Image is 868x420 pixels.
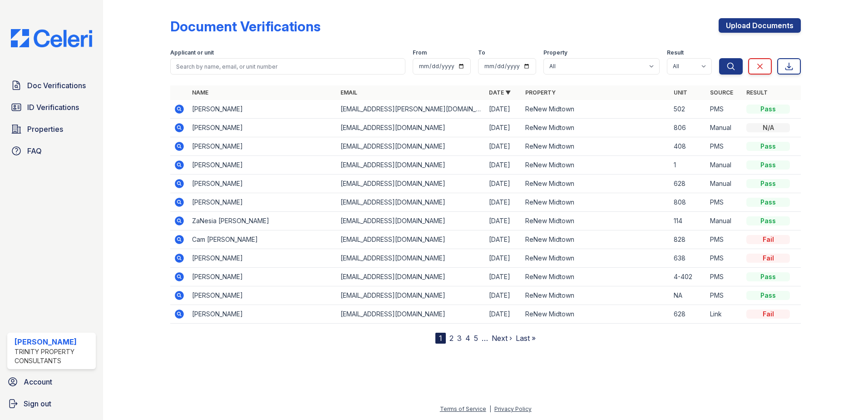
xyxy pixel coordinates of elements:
div: Pass [746,198,790,207]
a: Property [525,89,556,96]
a: 2 [449,334,454,343]
div: | [489,405,491,412]
a: Terms of Service [440,405,486,412]
td: PMS [706,100,743,119]
td: [EMAIL_ADDRESS][DOMAIN_NAME] [337,119,485,137]
td: ReNew Midtown [522,268,670,286]
td: [EMAIL_ADDRESS][DOMAIN_NAME] [337,268,485,286]
a: 5 [474,334,478,343]
td: [PERSON_NAME] [188,268,337,286]
td: [EMAIL_ADDRESS][DOMAIN_NAME] [337,212,485,230]
td: NA [670,286,706,305]
div: Document Verifications [170,18,321,35]
td: 808 [670,193,706,212]
td: ReNew Midtown [522,230,670,249]
td: [PERSON_NAME] [188,305,337,324]
td: [DATE] [485,175,522,193]
a: Result [746,89,768,96]
td: PMS [706,193,743,212]
a: Doc Verifications [7,76,96,95]
a: Name [192,89,208,96]
td: [DATE] [485,156,522,175]
td: [PERSON_NAME] [188,156,337,175]
td: PMS [706,230,743,249]
a: Sign out [4,395,99,413]
td: [EMAIL_ADDRESS][DOMAIN_NAME] [337,156,485,175]
td: [EMAIL_ADDRESS][DOMAIN_NAME] [337,305,485,324]
div: Fail [746,235,790,244]
span: FAQ [27,145,42,156]
td: ReNew Midtown [522,156,670,175]
input: Search by name, email, or unit number [170,58,405,75]
td: ZaNesia [PERSON_NAME] [188,212,337,230]
a: 4 [465,334,470,343]
td: Manual [706,156,743,175]
td: ReNew Midtown [522,137,670,156]
a: Source [710,89,733,96]
label: Applicant or unit [170,49,214,56]
td: 1 [670,156,706,175]
label: Property [543,49,567,56]
td: [EMAIL_ADDRESS][DOMAIN_NAME] [337,286,485,305]
a: Unit [674,89,687,96]
td: 806 [670,119,706,137]
a: Last » [516,334,536,343]
a: Upload Documents [719,18,801,33]
td: [DATE] [485,268,522,286]
td: PMS [706,137,743,156]
span: Account [24,376,52,387]
td: Cam [PERSON_NAME] [188,230,337,249]
a: Account [4,373,99,391]
td: PMS [706,286,743,305]
span: Properties [27,124,63,135]
label: From [413,49,427,56]
td: Link [706,305,743,324]
td: Manual [706,119,743,137]
td: PMS [706,268,743,286]
td: PMS [706,249,743,268]
td: [EMAIL_ADDRESS][DOMAIN_NAME] [337,230,485,249]
td: 638 [670,249,706,268]
td: ReNew Midtown [522,286,670,305]
td: [EMAIL_ADDRESS][DOMAIN_NAME] [337,175,485,193]
td: [EMAIL_ADDRESS][DOMAIN_NAME] [337,193,485,212]
div: Pass [746,291,790,300]
td: [EMAIL_ADDRESS][DOMAIN_NAME] [337,249,485,268]
span: … [482,333,488,344]
td: [DATE] [485,230,522,249]
div: Pass [746,105,790,114]
td: [PERSON_NAME] [188,249,337,268]
td: ReNew Midtown [522,305,670,324]
a: FAQ [7,142,96,160]
div: Pass [746,160,790,170]
div: Pass [746,216,790,225]
td: 628 [670,175,706,193]
td: ReNew Midtown [522,100,670,119]
a: ID Verifications [7,98,96,116]
td: [DATE] [485,100,522,119]
td: [PERSON_NAME] [188,137,337,156]
a: Privacy Policy [494,405,532,412]
div: 1 [435,333,446,344]
a: Next › [492,334,512,343]
a: 3 [457,334,462,343]
td: [PERSON_NAME] [188,193,337,212]
div: Pass [746,272,790,281]
td: ReNew Midtown [522,212,670,230]
td: ReNew Midtown [522,175,670,193]
span: Sign out [24,398,51,409]
div: Fail [746,310,790,319]
div: Fail [746,254,790,263]
label: To [478,49,485,56]
td: [DATE] [485,212,522,230]
div: Pass [746,142,790,151]
td: [DATE] [485,305,522,324]
td: 502 [670,100,706,119]
td: ReNew Midtown [522,193,670,212]
div: [PERSON_NAME] [15,336,92,347]
td: [DATE] [485,249,522,268]
td: [PERSON_NAME] [188,175,337,193]
div: Pass [746,179,790,188]
td: [EMAIL_ADDRESS][PERSON_NAME][DOMAIN_NAME] [337,100,485,119]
